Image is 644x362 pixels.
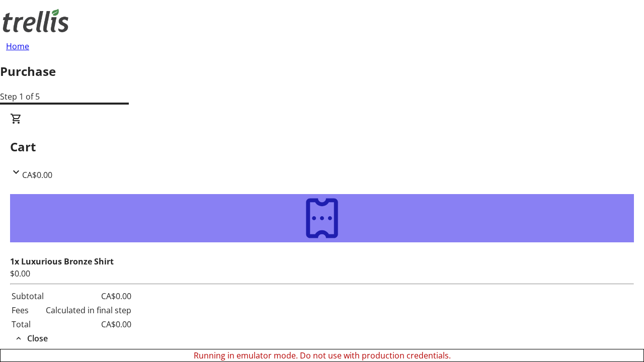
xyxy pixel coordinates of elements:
[10,113,634,181] div: CartCA$0.00
[11,290,44,303] td: Subtotal
[27,332,48,344] span: Close
[11,304,44,317] td: Fees
[11,318,44,331] td: Total
[22,169,52,180] span: CA$0.00
[45,318,132,331] td: CA$0.00
[45,304,132,317] td: Calculated in final step
[45,290,132,303] td: CA$0.00
[10,181,634,345] div: CartCA$0.00
[10,332,52,344] button: Close
[10,267,634,280] div: $0.00
[10,256,114,267] strong: 1x Luxurious Bronze Shirt
[10,138,634,156] h2: Cart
